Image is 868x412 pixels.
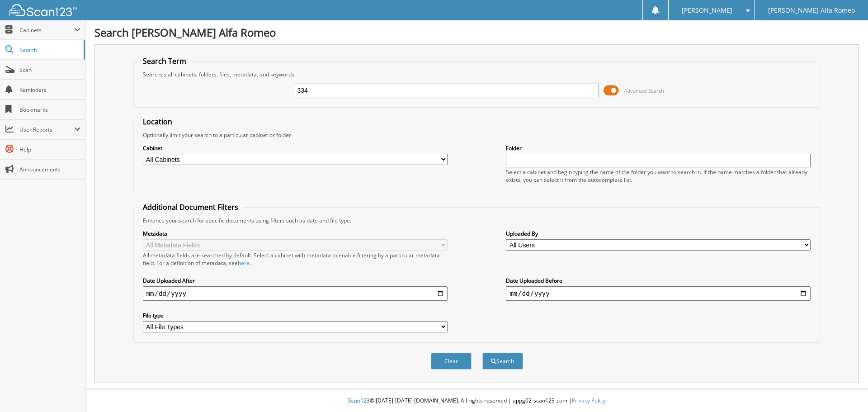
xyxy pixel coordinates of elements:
span: [PERSON_NAME] [682,8,732,13]
div: All metadata fields are searched by default. Select a cabinet with metadata to enable filtering b... [143,251,448,267]
label: Folder [506,144,811,152]
span: Advanced Search [624,87,664,94]
div: © [DATE]-[DATE] [DOMAIN_NAME]. All rights reserved | appg02-scan123-com | [85,390,868,412]
a: here [238,259,250,267]
span: [PERSON_NAME] Alfa Romeo [768,8,855,13]
span: Scan [19,66,80,74]
span: Reminders [19,86,80,94]
span: Scan123 [348,397,370,404]
legend: Additional Document Filters [138,202,243,212]
input: end [506,286,811,301]
div: Select a cabinet and begin typing the name of the folder you want to search in. If the name match... [506,168,811,184]
button: Clear [431,353,472,369]
div: Searches all cabinets, folders, files, metadata, and keywords [138,71,816,78]
legend: Location [138,117,177,127]
button: Search [482,353,523,369]
label: Date Uploaded After [143,277,448,284]
input: start [143,286,448,301]
span: Help [19,146,80,153]
span: User Reports [19,126,74,133]
a: Privacy Policy [572,397,606,404]
label: File type [143,312,448,319]
span: Bookmarks [19,106,80,114]
span: Search [19,46,79,54]
img: scan123-logo-white.svg [9,4,77,16]
legend: Search Term [138,56,191,66]
label: Date Uploaded Before [506,277,811,284]
span: Cabinets [19,26,74,34]
span: Announcements [19,166,80,173]
label: Uploaded By [506,230,811,237]
div: Optionally limit your search to a particular cabinet or folder [138,131,816,139]
label: Cabinet [143,144,448,152]
iframe: Chat Widget [823,369,868,412]
div: Enhance your search for specific documents using filters such as date and file type. [138,217,816,224]
label: Metadata [143,230,448,237]
h1: Search [PERSON_NAME] Alfa Romeo [94,25,859,40]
